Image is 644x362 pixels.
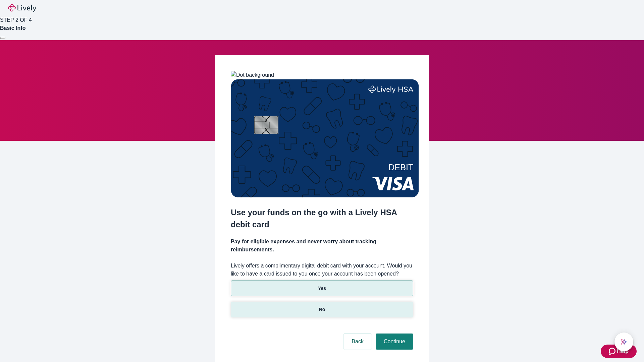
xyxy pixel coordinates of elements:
[231,302,413,317] button: No
[231,79,419,197] img: Debit card
[609,347,617,355] svg: Zendesk support icon
[231,206,413,231] h2: Use your funds on the go with a Lively HSA debit card
[601,345,637,358] button: Zendesk support iconHelp
[231,281,413,296] button: Yes
[231,262,413,278] label: Lively offers a complimentary digital debit card with your account. Would you like to have a card...
[231,71,274,79] img: Dot background
[8,4,36,12] img: Lively
[319,306,325,313] p: No
[376,334,413,350] button: Continue
[343,334,372,350] button: Back
[318,285,326,292] p: Yes
[617,347,629,355] span: Help
[231,238,413,254] h4: Pay for eligible expenses and never worry about tracking reimbursements.
[621,339,627,345] svg: Lively AI Assistant
[614,333,633,351] button: chat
